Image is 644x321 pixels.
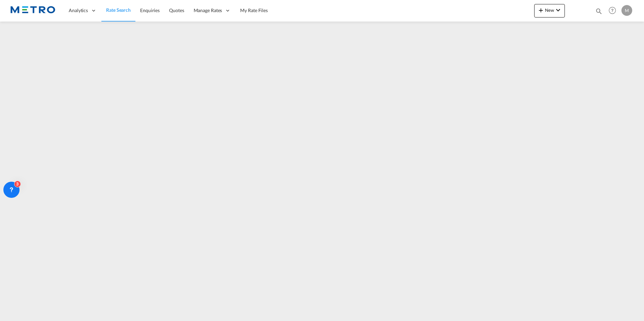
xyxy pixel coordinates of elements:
div: icon-magnify [595,7,603,17]
span: Help [607,5,618,16]
div: Help [607,5,621,17]
span: New [537,7,562,13]
span: My Rate Files [240,7,268,13]
md-icon: icon-chevron-down [554,6,562,14]
span: Enquiries [140,7,160,13]
md-icon: icon-plus 400-fg [537,6,545,14]
div: M [621,5,632,16]
span: Manage Rates [194,7,222,14]
button: icon-plus 400-fgNewicon-chevron-down [534,4,565,17]
span: Analytics [69,7,88,14]
span: Quotes [169,7,184,13]
span: Rate Search [106,7,131,13]
md-icon: icon-magnify [595,7,603,15]
img: 25181f208a6c11efa6aa1bf80d4cef53.png [10,3,56,18]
